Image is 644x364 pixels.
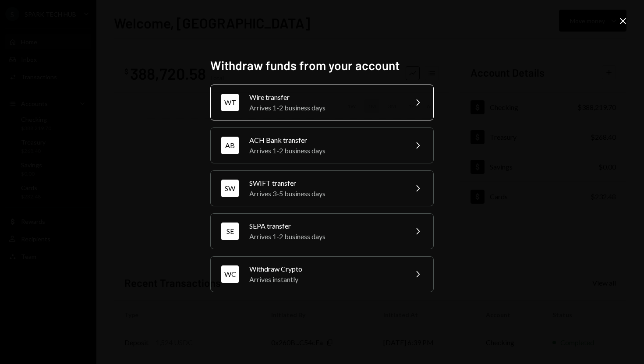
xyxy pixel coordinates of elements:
[210,213,434,249] button: SESEPA transferArrives 1-2 business days
[249,135,402,145] div: ACH Bank transfer
[210,57,434,74] h2: Withdraw funds from your account
[221,223,239,240] div: SE
[249,264,402,274] div: Withdraw Crypto
[210,85,434,120] button: WTWire transferArrives 1-2 business days
[221,180,239,197] div: SW
[221,137,239,154] div: AB
[210,127,434,163] button: ABACH Bank transferArrives 1-2 business days
[249,102,402,113] div: Arrives 1-2 business days
[221,265,239,283] div: WC
[249,178,402,188] div: SWIFT transfer
[249,231,402,242] div: Arrives 1-2 business days
[249,188,402,199] div: Arrives 3-5 business days
[249,92,402,102] div: Wire transfer
[249,221,402,231] div: SEPA transfer
[249,274,402,285] div: Arrives instantly
[249,145,402,156] div: Arrives 1-2 business days
[210,256,434,292] button: WCWithdraw CryptoArrives instantly
[210,170,434,206] button: SWSWIFT transferArrives 3-5 business days
[221,94,239,111] div: WT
